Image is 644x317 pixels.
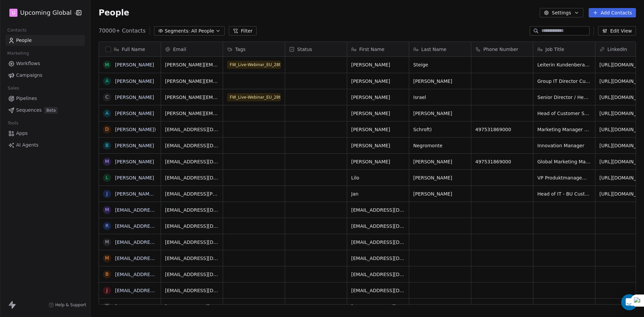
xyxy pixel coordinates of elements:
[16,72,42,79] span: Campaigns
[115,288,197,293] a: [EMAIL_ADDRESS][DOMAIN_NAME]
[105,110,109,117] div: A
[5,140,85,151] a: AI Agents
[165,271,219,278] span: [EMAIL_ADDRESS][DOMAIN_NAME]
[475,126,529,133] span: 497531869000
[413,158,467,165] span: [PERSON_NAME]
[5,58,85,69] a: Workflows
[20,8,71,17] span: Upcoming Global
[5,93,85,104] a: Pipelines
[537,158,591,165] span: Global Marketing Manager - Industrial Edge & Solutions for Smart Manufacturing
[12,9,15,16] span: U
[421,46,446,53] span: Last Name
[165,174,219,181] span: [EMAIL_ADDRESS][DOMAIN_NAME]
[105,158,109,165] div: M
[16,37,32,44] span: People
[413,61,467,68] span: Steige
[537,94,591,101] span: Senior Director / Head of HR Operations & Digital Transformation
[106,287,108,294] div: j
[49,302,86,308] a: Help & Support
[115,143,154,148] a: [PERSON_NAME]
[105,255,109,262] div: m
[351,174,405,181] span: Lilo
[537,78,591,85] span: Group IT Director Customer Hub & Common Analytics
[165,94,219,101] span: [PERSON_NAME][EMAIL_ADDRESS][DOMAIN_NAME]
[173,46,186,53] span: Email
[537,126,591,133] span: Marketing Manager @ Service for Factory Automation
[413,126,467,133] span: Schroft)
[5,105,85,116] a: SequencesBeta
[115,78,154,84] a: [PERSON_NAME]
[537,61,591,68] span: Leiterin Kundenberatung / Head of Customer Solutions Finance / Kreditwesen / E-Commerce
[115,240,197,245] a: [EMAIL_ADDRESS][DOMAIN_NAME]
[235,46,246,53] span: Tags
[106,190,108,197] div: J
[540,8,583,17] button: Settings
[347,42,409,56] div: First Name
[545,46,564,53] span: Job Title
[105,142,109,149] div: B
[351,287,405,294] span: [EMAIL_ADDRESS][DOMAIN_NAME]
[165,255,219,262] span: [EMAIL_ADDRESS][DOMAIN_NAME]
[223,42,285,56] div: Tags
[105,77,109,85] div: A
[475,158,529,165] span: 497531869000
[165,78,219,85] span: [PERSON_NAME][EMAIL_ADDRESS][PERSON_NAME][DOMAIN_NAME]
[165,191,219,197] span: [EMAIL_ADDRESS][PERSON_NAME][DOMAIN_NAME]
[106,174,108,181] div: L
[99,42,161,56] div: Full Name
[115,223,197,229] a: [EMAIL_ADDRESS][DOMAIN_NAME]
[5,83,22,93] span: Sales
[161,42,223,56] div: Email
[413,142,467,149] span: Negromonte
[4,25,30,35] span: Contacts
[351,78,405,85] span: [PERSON_NAME]
[165,142,219,149] span: [EMAIL_ADDRESS][DOMAIN_NAME]
[351,61,405,68] span: [PERSON_NAME]
[537,110,591,117] span: Head of Customer Services - Airport IT
[413,110,467,117] span: [PERSON_NAME]
[351,223,405,229] span: [EMAIL_ADDRESS][DOMAIN_NAME]
[115,175,154,180] a: [PERSON_NAME]
[537,142,591,149] span: Innovation Manager
[5,35,85,46] a: People
[165,287,219,294] span: [EMAIL_ADDRESS][DOMAIN_NAME]
[165,126,219,133] span: [EMAIL_ADDRESS][DOMAIN_NAME]
[105,271,109,278] div: b
[229,26,257,36] button: Filter
[165,158,219,165] span: [EMAIL_ADDRESS][DOMAIN_NAME]
[227,61,281,69] span: FW_Live-Webinar_EU_28thAugust'25
[99,27,146,35] span: 70000+ Contacts
[16,95,37,102] span: Pipelines
[5,128,85,139] a: Apps
[105,222,109,229] div: r
[44,107,58,114] span: Beta
[115,304,197,309] a: [EMAIL_ADDRESS][DOMAIN_NAME]
[413,191,467,197] span: [PERSON_NAME]
[115,272,197,277] a: [EMAIL_ADDRESS][DOMAIN_NAME]
[99,8,129,18] span: People
[115,159,154,164] a: [PERSON_NAME]
[4,48,32,58] span: Marketing
[115,62,154,67] a: [PERSON_NAME]
[115,191,173,197] a: [PERSON_NAME]-Hitpass
[106,303,109,310] div: t
[115,127,156,132] a: [PERSON_NAME])
[607,46,627,53] span: LinkedIn
[533,42,595,56] div: Job Title
[5,118,21,128] span: Tools
[55,302,86,308] span: Help & Support
[16,107,42,114] span: Sequences
[359,46,384,53] span: First Name
[589,8,636,17] button: Add Contacts
[16,130,28,137] span: Apps
[351,126,405,133] span: [PERSON_NAME]
[5,70,85,81] a: Campaigns
[621,294,637,310] div: Open Intercom Messenger
[351,271,405,278] span: [EMAIL_ADDRESS][DOMAIN_NAME]
[165,303,219,310] span: [EMAIL_ADDRESS][DOMAIN_NAME]
[413,94,467,101] span: Israel
[165,207,219,213] span: [EMAIL_ADDRESS][DOMAIN_NAME]
[8,7,71,18] button: UUpcoming Global
[227,93,281,101] span: FW_Live-Webinar_EU_28thAugust'25
[537,174,591,181] span: VP Produktmanagement Crossborder & Customer Solutions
